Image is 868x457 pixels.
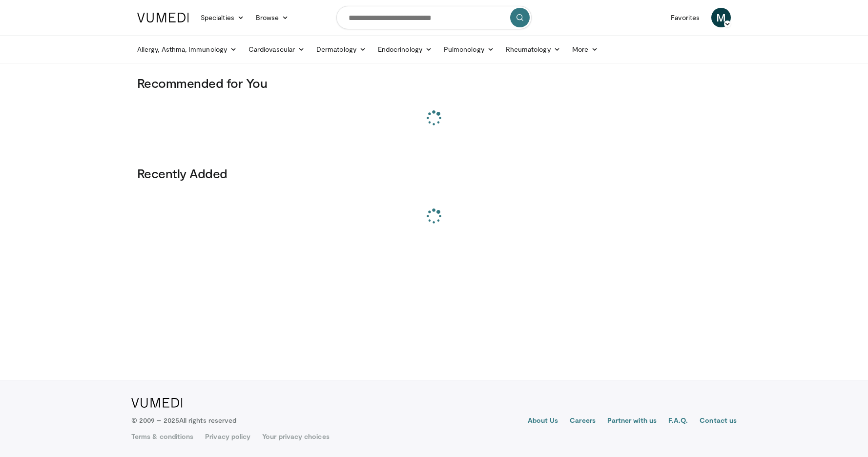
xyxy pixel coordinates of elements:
img: VuMedi Logo [137,13,189,22]
a: Partner with us [607,415,657,427]
a: Pulmonology [438,40,500,59]
a: Terms & conditions [131,432,193,441]
input: Search topics, interventions [336,6,532,29]
a: Dermatology [310,40,372,59]
h3: Recently Added [137,166,731,181]
a: Browse [250,8,295,27]
a: Specialties [195,8,250,27]
a: Favorites [665,8,705,27]
img: VuMedi Logo [131,398,183,408]
a: Cardiovascular [243,40,310,59]
span: All rights reserved [179,416,236,424]
a: M [711,8,731,27]
a: F.A.Q. [668,415,688,427]
a: Privacy policy [205,432,250,441]
a: Careers [570,415,596,427]
p: © 2009 – 2025 [131,415,236,425]
a: Rheumatology [500,40,566,59]
a: Endocrinology [372,40,438,59]
h3: Recommended for You [137,75,731,91]
a: More [566,40,604,59]
a: Contact us [700,415,737,427]
a: Your privacy choices [262,432,329,441]
a: About Us [528,415,558,427]
a: Allergy, Asthma, Immunology [131,40,243,59]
